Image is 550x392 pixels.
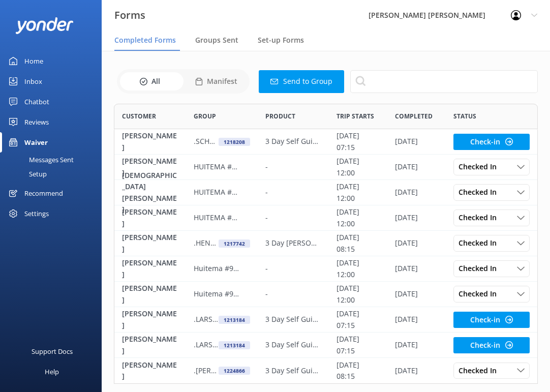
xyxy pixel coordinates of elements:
[194,339,219,350] p: .LARSEN240925
[114,256,538,282] div: row
[114,155,538,180] div: row
[337,334,380,356] p: [DATE] 07:15
[15,17,74,34] img: yonder-white-logo.png
[259,70,344,93] button: Send to Group
[265,365,322,376] p: 3 Day Self Guided [PERSON_NAME] Walk (Early)
[219,341,250,349] div: 1213184
[219,367,250,375] div: 1224866
[24,203,49,224] div: Settings
[122,130,178,153] p: [PERSON_NAME]
[459,237,503,249] span: Checked In
[337,111,374,121] span: Trip starts
[337,206,380,229] p: [DATE] 12:00
[395,365,418,376] p: [DATE]
[337,156,380,178] p: [DATE] 12:00
[122,308,178,331] p: [PERSON_NAME]
[194,136,219,147] p: .SCHULLER240925
[122,359,178,382] p: [PERSON_NAME]
[337,232,380,255] p: [DATE] 08:15
[219,138,250,146] div: 1218208
[194,212,240,223] p: HUITEMA #978092
[122,283,178,306] p: [PERSON_NAME]
[122,334,178,356] p: [PERSON_NAME]
[395,339,418,350] p: [DATE]
[114,333,538,358] div: row
[258,35,304,45] span: Set-up Forms
[395,237,418,249] p: [DATE]
[459,288,503,299] span: Checked In
[114,307,538,333] div: row
[265,288,268,299] p: -
[265,161,268,172] p: -
[453,337,530,353] button: Check-in
[114,205,538,231] div: row
[395,263,418,274] p: [DATE]
[122,206,178,229] p: [PERSON_NAME]
[114,231,538,256] div: row
[194,263,240,274] p: Huitema #978092
[24,71,42,92] div: Inbox
[337,130,380,153] p: [DATE] 07:15
[337,181,380,204] p: [DATE] 12:00
[114,282,538,307] div: row
[24,92,49,112] div: Chatbot
[194,237,219,249] p: .HENSON280925
[219,239,250,248] div: 1217742
[194,187,240,198] p: HUITEMA #978092
[45,361,59,382] div: Help
[395,212,418,223] p: [DATE]
[122,257,178,280] p: [PERSON_NAME]
[6,153,102,167] a: Messages Sent
[265,237,322,249] p: 3 Day [PERSON_NAME] Self Guided Walk (Early)- HOT DEAL
[32,341,73,361] div: Support Docs
[114,7,145,23] h3: Forms
[194,161,240,172] p: HUITEMA #978092
[395,288,418,299] p: [DATE]
[6,153,74,167] div: Messages Sent
[122,232,178,255] p: [PERSON_NAME]
[395,161,418,172] p: [DATE]
[194,365,219,376] p: .[PERSON_NAME]-FANTE280925
[114,358,538,383] div: row
[114,180,538,205] div: row
[453,312,530,328] button: Check-in
[395,111,433,121] span: Completed
[459,212,503,223] span: Checked In
[114,35,176,45] span: Completed Forms
[265,212,268,223] p: -
[114,129,538,383] div: grid
[122,170,178,216] p: [DEMOGRAPHIC_DATA][PERSON_NAME]
[395,187,418,198] p: [DATE]
[265,136,322,147] p: 3 Day Self Guided [PERSON_NAME] Walk (Wednesdays)
[219,316,250,324] div: 1213184
[122,156,178,178] p: [PERSON_NAME]
[6,167,102,181] a: Setup
[453,111,476,121] span: Status
[265,187,268,198] p: -
[194,111,216,121] span: Group
[24,112,49,132] div: Reviews
[24,51,43,71] div: Home
[195,35,238,45] span: Groups Sent
[265,263,268,274] p: -
[395,314,418,325] p: [DATE]
[194,288,240,299] p: Huitema #978092
[6,167,47,181] div: Setup
[194,314,219,325] p: .LARSEN240925
[114,129,538,155] div: row
[459,263,503,274] span: Checked In
[265,314,322,325] p: 3 Day Self Guided [PERSON_NAME] Walk (Wednesdays)
[459,187,503,198] span: Checked In
[24,132,48,153] div: Waiver
[122,111,156,121] span: Customer
[459,161,503,172] span: Checked In
[24,183,63,203] div: Recommend
[265,111,295,121] span: Product
[337,308,380,331] p: [DATE] 07:15
[459,365,503,376] span: Checked In
[395,136,418,147] p: [DATE]
[337,283,380,306] p: [DATE] 12:00
[453,134,530,150] button: Check-in
[337,359,380,382] p: [DATE] 08:15
[265,339,322,350] p: 3 Day Self Guided [PERSON_NAME] Walk (Wednesdays)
